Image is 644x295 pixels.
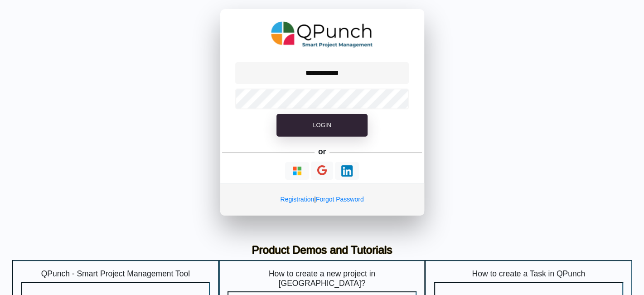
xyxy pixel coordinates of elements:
button: Continue With Microsoft Azure [285,162,309,180]
img: Loading... [341,165,353,177]
a: Forgot Password [316,196,364,203]
button: Continue With Google [311,162,333,180]
h5: How to create a Task in QPunch [434,269,623,279]
h5: QPunch - Smart Project Management Tool [21,269,210,279]
button: Continue With LinkedIn [335,162,359,180]
h5: How to create a new project in [GEOGRAPHIC_DATA]? [228,269,416,288]
img: Loading... [291,165,303,177]
button: Login [276,114,367,137]
h3: Product Demos and Tutorials [19,244,625,257]
img: QPunch [271,18,373,51]
div: | [220,183,424,216]
span: Login [313,122,331,128]
a: Registration [280,196,314,203]
h5: or [316,146,328,158]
